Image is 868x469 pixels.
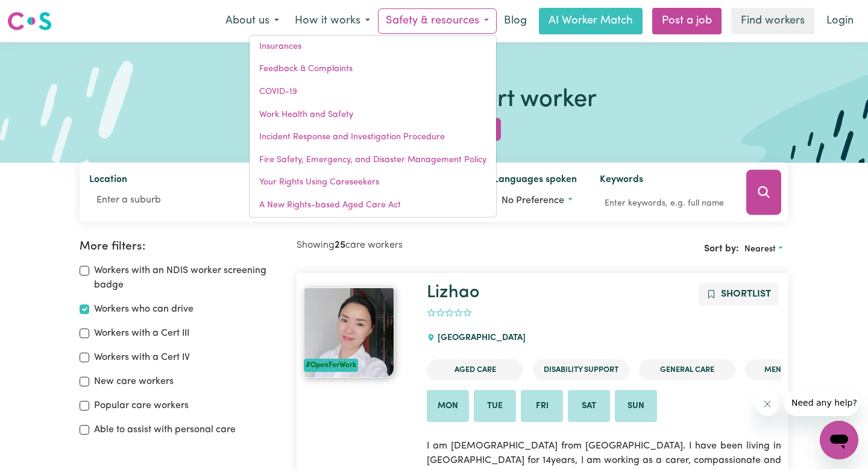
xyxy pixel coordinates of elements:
li: Available on Sun [615,390,657,423]
img: View Lizhao's profile [304,288,394,378]
a: Blog [497,8,534,34]
input: Enter keywords, e.g. full name, interests [600,194,729,213]
li: Aged Care [427,359,523,380]
label: Location [89,172,127,189]
label: Workers with a Cert IV [94,350,190,365]
a: Post a job [652,8,722,34]
a: Insurances [250,36,496,58]
a: Incident Response and Investigation Procedure [250,126,496,149]
span: No preference [502,196,564,206]
a: COVID-19 [250,81,496,104]
a: Lizhao [427,284,479,301]
button: Add to shortlist [699,283,779,306]
a: Work Health and Safety [250,104,496,127]
label: Popular care workers [94,398,189,413]
a: Find workers [731,8,814,34]
h2: Showing care workers [297,240,542,251]
li: Available on Sat [568,390,610,423]
h2: More filters: [80,240,282,254]
div: [GEOGRAPHIC_DATA] [427,322,533,354]
div: #OpenForWork [304,359,358,372]
button: Safety & resources [378,8,497,34]
li: Disability Support [533,359,629,380]
li: General Care [639,359,735,380]
div: Safety & resources [249,35,497,218]
iframe: Button to launch messaging window [820,421,858,459]
button: Worker language preferences [494,189,580,212]
li: Mental Health [745,359,841,380]
li: Available on Mon [427,390,469,423]
label: Able to assist with personal care [94,423,236,437]
label: Workers with an NDIS worker screening badge [94,263,282,292]
a: Feedback & Complaints [250,58,496,81]
label: Workers who can drive [94,302,193,316]
a: Careseekers logo [7,7,52,35]
span: Sort by: [704,244,739,254]
b: 25 [335,241,345,250]
a: Login [819,8,861,34]
iframe: Close message [755,392,779,416]
a: AI Worker Match [539,8,643,34]
button: About us [218,8,287,34]
div: or [80,143,788,158]
label: New care workers [94,374,174,389]
span: Nearest [744,245,776,254]
span: Shortlist [721,289,771,299]
button: Search [746,170,781,215]
label: Workers with a Cert III [94,326,189,341]
a: Lizhao#OpenForWork [304,288,412,378]
img: Careseekers logo [7,10,52,32]
iframe: Message from company [784,389,858,416]
a: Your Rights Using Careseekers [250,171,496,194]
input: Enter a suburb [89,189,262,211]
li: Available on Tue [474,390,516,423]
a: Fire Safety, Emergency, and Disaster Management Policy [250,149,496,172]
div: add rating by typing an integer from 0 to 5 or pressing arrow keys [427,306,472,320]
label: Keywords [600,172,643,189]
button: Sort search results [739,240,788,259]
label: Languages spoken [494,172,577,189]
button: How it works [287,8,378,34]
li: Available on Fri [521,390,563,423]
a: A New Rights-based Aged Care Act [250,194,496,217]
